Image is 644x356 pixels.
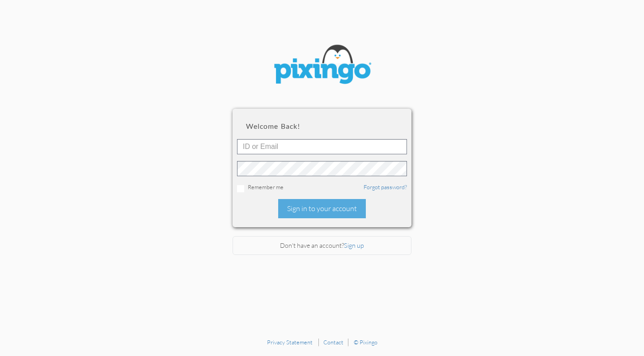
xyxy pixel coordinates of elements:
[267,339,313,346] a: Privacy Statement
[268,40,376,91] img: pixingo logo
[237,139,407,154] input: ID or Email
[246,122,398,130] h2: Welcome back!
[344,242,364,249] a: Sign up
[354,339,377,346] a: © Pixingo
[233,236,411,255] div: Don't have an account?
[364,183,407,191] a: Forgot password?
[278,199,366,218] div: Sign in to your account
[237,183,407,192] div: Remember me
[323,339,343,346] a: Contact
